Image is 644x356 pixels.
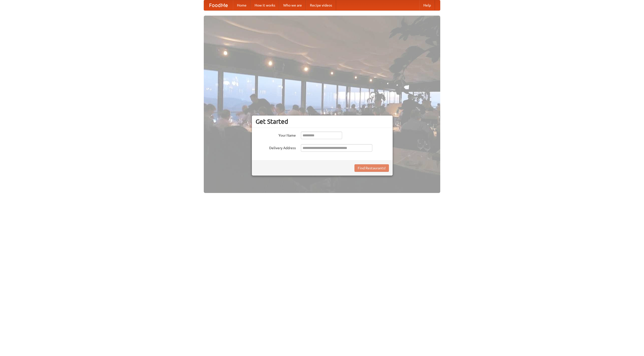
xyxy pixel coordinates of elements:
a: How it works [251,0,279,10]
button: Find Restaurants! [354,164,389,172]
a: Recipe videos [306,0,336,10]
label: Your Name [256,132,296,138]
h3: Get Started [256,118,389,125]
a: Who we are [279,0,306,10]
label: Delivery Address [256,144,296,150]
a: FoodMe [204,0,233,10]
a: Help [419,0,435,10]
a: Home [233,0,251,10]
